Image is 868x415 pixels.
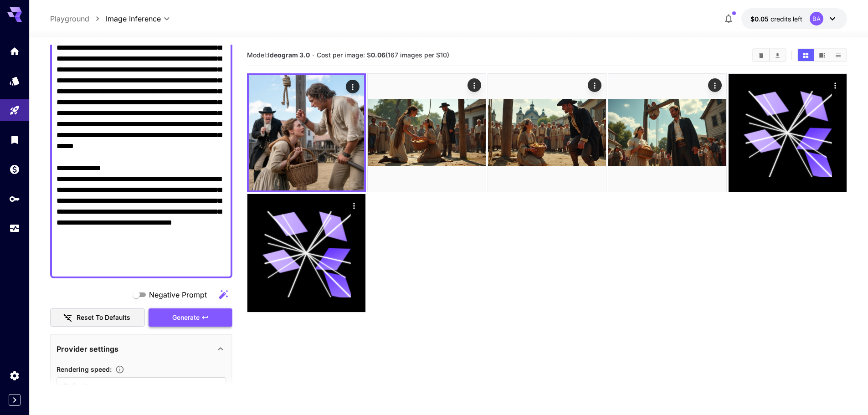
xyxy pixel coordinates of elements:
div: Actions [347,199,361,212]
button: $0.05BA [741,8,847,29]
div: Actions [588,78,601,92]
span: Model: [247,51,310,59]
span: Negative Prompt [149,289,207,300]
a: Playground [50,13,89,24]
button: Show images in video view [814,49,830,61]
button: Download All [770,49,786,61]
div: Actions [708,78,722,92]
img: 2Q== [249,75,364,190]
b: Ideogram 3.0 [268,51,310,59]
nav: breadcrumb [50,13,106,24]
img: Z [608,74,726,192]
span: Image Inference [106,13,161,24]
div: Wallet [9,164,20,175]
button: Show images in grid view [798,49,814,61]
div: Provider settings [56,338,226,360]
div: Show images in grid viewShow images in video viewShow images in list view [797,48,847,62]
span: credits left [770,15,802,23]
div: Usage [9,223,20,234]
div: Clear ImagesDownload All [752,48,786,62]
div: BA [810,12,823,26]
div: Library [9,134,20,145]
img: Mwd4NN64AAAAASUVORK5CYII= [488,74,606,192]
div: Actions [828,78,842,92]
div: Actions [346,80,360,93]
span: Generate [172,312,200,323]
div: $0.05 [750,14,802,24]
span: Rendering speed : [56,365,112,373]
div: Models [9,75,20,87]
button: Show images in list view [830,49,846,61]
div: Home [9,46,20,57]
span: Cost per image: $ (167 images per $10) [317,51,449,59]
span: $0.05 [750,15,770,23]
b: 0.06 [371,51,385,59]
div: Playground [9,105,20,116]
div: Settings [9,370,20,381]
p: Provider settings [56,343,118,354]
button: Expand sidebar [9,394,21,406]
button: Generate [149,308,232,327]
div: Actions [467,78,481,92]
button: Reset to defaults [50,308,145,327]
img: Ax4J61eckuBhAAAAAElFTkSuQmCC [368,74,486,192]
div: API Keys [9,193,20,205]
button: Clear Images [753,49,769,61]
p: · [312,50,314,61]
